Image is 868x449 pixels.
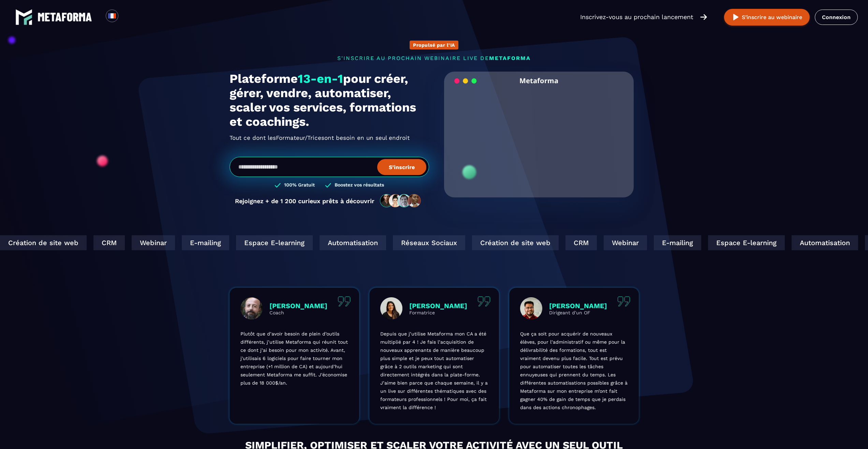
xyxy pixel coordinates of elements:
[320,235,386,250] div: Automatisation
[472,235,559,250] div: Création de site web
[93,235,125,250] div: CRM
[132,235,175,250] div: Webinar
[449,90,629,179] video: Your browser does not support the video tag.
[724,9,810,26] button: S’inscrire au webinaire
[604,235,647,250] div: Webinar
[617,296,630,306] img: quote
[108,12,116,20] img: fr
[325,182,331,189] img: checked
[520,330,628,411] p: Que ça soit pour acquérir de nouveaux élèves, pour l’administratif ou même pour la délivrabilité ...
[565,235,597,250] div: CRM
[335,182,384,189] h3: Boostez vos résultats
[284,182,315,189] h3: 100% Gratuit
[380,297,402,319] img: profile
[378,194,424,208] img: community-people
[393,235,465,250] div: Réseaux Sociaux
[298,72,343,86] span: 13-en-1
[409,310,467,315] p: Formatrice
[235,197,374,205] p: Rejoignez + de 1 200 curieux prêts à découvrir
[700,13,707,21] img: arrow-right
[413,42,455,48] p: Propulsé par l'IA
[15,9,32,26] img: logo
[275,182,281,189] img: checked
[708,235,785,250] div: Espace E-learning
[269,310,327,315] p: Coach
[549,310,607,315] p: Dirigeant d'un OF
[792,235,858,250] div: Automatisation
[276,132,324,143] span: Formateur/Trices
[38,13,92,21] img: logo
[519,72,558,90] h2: Metaforma
[230,132,429,143] h2: Tout ce dont les ont besoin en un seul endroit
[124,13,129,21] input: Search for option
[380,330,488,411] p: Depuis que j’utilise Metaforma mon CA a été multiplié par 4 ! Je fais l’acquisition de nouveaux a...
[732,13,740,21] img: play
[240,297,263,319] img: profile
[240,330,348,387] p: Plutôt que d’avoir besoin de plein d’outils différents, j’utilise Metaforma qui réunit tout ce do...
[477,296,490,306] img: quote
[230,55,639,61] p: s'inscrire au prochain webinaire live de
[489,55,531,61] span: METAFORMA
[269,302,327,310] p: [PERSON_NAME]
[815,10,858,25] a: Connexion
[409,302,467,310] p: [PERSON_NAME]
[580,12,693,22] p: Inscrivez-vous au prochain lancement
[230,72,429,129] h1: Plateforme pour créer, gérer, vendre, automatiser, scaler vos services, formations et coachings.
[338,296,351,306] img: quote
[377,159,426,175] button: S’inscrire
[654,235,701,250] div: E-mailing
[520,297,542,319] img: profile
[549,302,607,310] p: [PERSON_NAME]
[454,78,477,84] img: loading
[118,10,135,25] div: Search for option
[236,235,313,250] div: Espace E-learning
[182,235,229,250] div: E-mailing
